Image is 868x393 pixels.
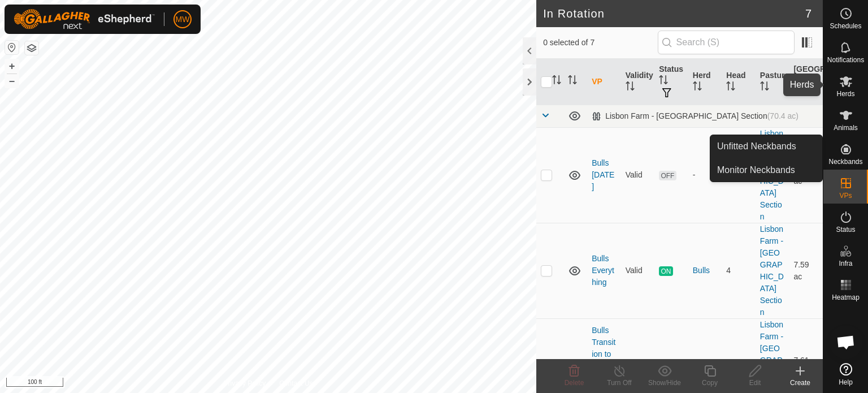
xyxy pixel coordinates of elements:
td: Valid [621,223,655,318]
div: Lisbon Farm - [GEOGRAPHIC_DATA] Section [592,111,798,121]
span: (70.4 ac) [767,111,798,120]
th: Herd [688,59,722,105]
span: 0 selected of 7 [543,37,657,49]
div: Turn Off [597,378,642,388]
a: Privacy Policy [224,378,266,388]
img: Gallagher Logo [14,9,155,29]
span: VPs [839,192,852,199]
p-sorticon: Activate to sort [568,77,577,86]
th: [GEOGRAPHIC_DATA] Area [789,59,823,105]
td: 4 [722,223,756,318]
td: 0 [722,127,756,223]
span: Neckbands [828,158,862,165]
span: Status [836,226,855,233]
span: Schedules [830,23,861,29]
th: Validity [621,59,655,105]
span: Monitor Neckbands [717,163,795,177]
a: Contact Us [279,378,313,388]
div: Bulls [693,265,718,277]
a: Monitor Neckbands [710,159,822,182]
td: Valid [621,127,655,223]
button: – [5,74,19,88]
input: Search (S) [658,31,795,54]
a: Bulls Everything [592,254,614,287]
div: Show/Hide [642,378,687,388]
span: Delete [565,379,584,387]
p-sorticon: Activate to sort [793,89,802,98]
span: Animals [834,124,858,131]
div: Edit [732,378,778,388]
span: 7 [805,5,811,22]
th: VP [587,59,621,105]
span: Heatmap [832,294,860,301]
td: 4.27 ac [789,127,823,223]
button: + [5,59,19,73]
span: Notifications [827,57,864,63]
a: Lisbon Farm - [GEOGRAPHIC_DATA] Section [760,224,784,317]
div: Open chat [829,325,863,359]
div: Copy [687,378,732,388]
span: Help [839,379,853,386]
span: MW [176,14,190,25]
p-sorticon: Activate to sort [760,83,769,92]
a: Bulls [DATE] [592,158,614,191]
button: Map Layers [25,41,38,55]
a: Unfitted Neckbands [710,135,822,158]
p-sorticon: Activate to sort [726,83,735,92]
th: Status [654,59,688,105]
span: OFF [659,171,676,180]
a: Help [823,359,868,390]
span: ON [659,266,672,276]
span: Herds [836,90,854,97]
div: - [693,169,718,181]
p-sorticon: Activate to sort [659,77,668,86]
span: Infra [839,260,852,267]
th: Pasture [756,59,789,105]
p-sorticon: Activate to sort [626,83,635,92]
div: Create [778,378,823,388]
th: Head [722,59,756,105]
h2: In Rotation [543,7,805,20]
span: Unfitted Neckbands [717,140,796,153]
p-sorticon: Activate to sort [693,83,702,92]
p-sorticon: Activate to sort [552,77,561,86]
button: Reset Map [5,41,19,54]
a: Lisbon Farm - [GEOGRAPHIC_DATA] Section [760,129,784,221]
td: 7.59 ac [789,223,823,318]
